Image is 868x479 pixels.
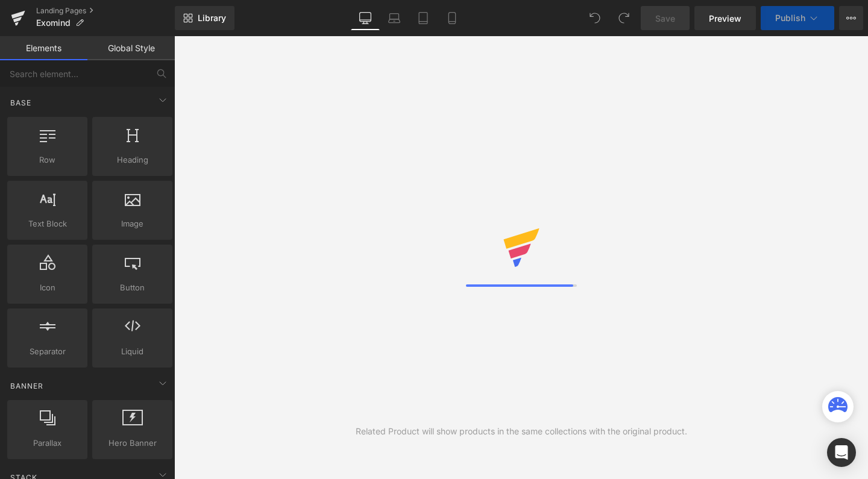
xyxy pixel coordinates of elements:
[175,6,234,30] a: New Library
[694,6,756,30] a: Preview
[827,438,856,467] div: Open Intercom Messenger
[9,380,45,392] span: Banner
[87,36,175,60] a: Global Style
[380,6,409,30] a: Laptop
[351,6,380,30] a: Desktop
[356,425,687,438] div: Related Product will show products in the same collections with the original product.
[96,154,169,166] span: Heading
[36,18,71,28] span: Exomind
[761,6,834,30] button: Publish
[11,345,84,358] span: Separator
[11,281,84,294] span: Icon
[96,218,169,230] span: Image
[709,12,741,25] span: Preview
[655,12,675,25] span: Save
[9,97,33,108] span: Base
[839,6,863,30] button: More
[96,437,169,449] span: Hero Banner
[583,6,607,30] button: Undo
[11,437,84,449] span: Parallax
[409,6,438,30] a: Tablet
[612,6,636,30] button: Redo
[36,6,175,16] a: Landing Pages
[96,281,169,294] span: Button
[438,6,467,30] a: Mobile
[775,13,805,23] span: Publish
[11,218,84,230] span: Text Block
[198,13,226,23] span: Library
[11,154,84,166] span: Row
[96,345,169,358] span: Liquid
